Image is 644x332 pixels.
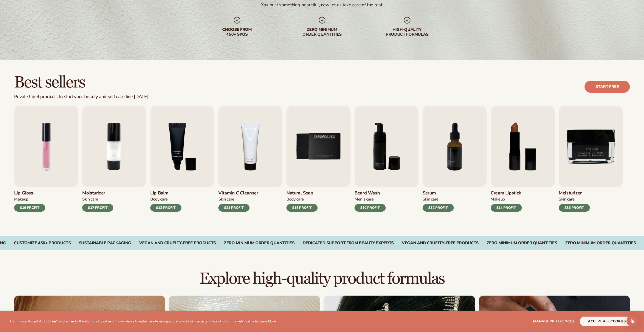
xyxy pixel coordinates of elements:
div: Open Intercom Messenger [627,315,639,327]
div: $12 PROFIT [150,204,181,212]
div: Zero Minimum Order QuantitieS [565,241,636,246]
div: Skin Care [423,197,454,202]
a: 6 / 9 [355,106,419,212]
div: You built something beautiful, now let us take care of the rest. [261,2,383,8]
div: Private label products to start your beauty and self care line [DATE]. [14,94,149,100]
a: 1 / 9 [14,106,78,212]
a: 4 / 9 [218,106,282,212]
button: accept all cookies [580,317,634,326]
div: Choose from 450+ Skus [205,27,269,37]
a: 5 / 9 [286,106,350,212]
div: DEDICATED SUPPORT FROM BEAUTY EXPERTS [303,241,394,246]
a: 7 / 9 [423,106,487,212]
div: $15 PROFIT [286,204,318,212]
h3: Natural Soap [286,190,318,196]
div: Men’s Care [355,197,386,202]
h3: Vitamin C Cleanser [218,190,258,196]
h3: Beard Wash [355,190,386,196]
div: $35 PROFIT [559,204,590,212]
p: By clicking "Accept All Cookies", you agree to the storing of cookies on your device to enhance s... [10,319,276,324]
div: $16 PROFIT [14,204,45,212]
div: Vegan and Cruelty-Free Products [402,241,479,246]
a: Start free [585,81,630,93]
h2: Best sellers [14,74,149,91]
h3: Moisturizer [559,190,590,196]
div: Skin Care [559,197,590,202]
div: Zero Minimum Order QuantitieS [487,241,557,246]
div: Zero minimum order quantities [290,27,355,37]
div: High-quality product formulas [375,27,440,37]
div: Makeup [491,197,522,202]
h3: Moisturizer [82,190,113,196]
a: 3 / 9 [150,106,214,212]
button: Manage preferences [533,317,574,326]
h3: Lip Balm [150,190,181,196]
div: $14 PROFIT [491,204,522,212]
div: Makeup [14,197,45,202]
span: Manage preferences [533,319,574,324]
h3: Serum [423,190,454,196]
div: ZERO MINIMUM ORDER QUANTITIES [224,241,295,246]
div: Skin Care [82,197,113,202]
div: Skin Care [218,197,258,202]
div: CUSTOMIZE 450+ PRODUCTS [14,241,71,246]
div: VEGAN AND CRUELTY-FREE PRODUCTS [139,241,216,246]
h3: Lip Gloss [14,190,45,196]
div: SUSTAINABLE PACKAGING [79,241,131,246]
h2: Explore high-quality product formulas [14,270,630,287]
h3: Cream Lipstick [491,190,522,196]
div: $17 PROFIT [82,204,113,212]
div: Body Care [150,197,181,202]
div: Body Care [286,197,318,202]
a: 8 / 9 [491,106,555,212]
a: 2 / 9 [82,106,146,212]
a: 9 / 9 [559,106,623,212]
div: $32 PROFIT [423,204,454,212]
div: $21 PROFIT [218,204,250,212]
a: Learn More [258,319,276,324]
div: $10 PROFIT [355,204,386,212]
